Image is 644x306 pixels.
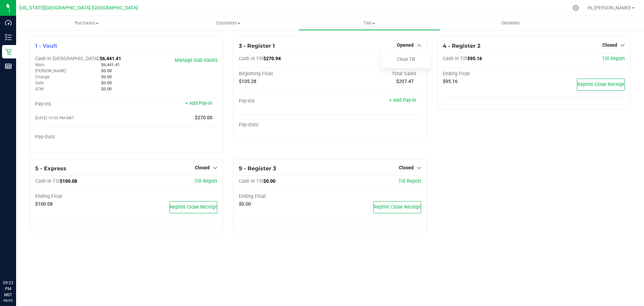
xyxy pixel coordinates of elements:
div: Pay-Outs [35,134,126,140]
span: Cash In Till [239,56,263,61]
div: Pay-Ins [35,101,126,107]
a: + Add Pay-In [185,100,212,106]
span: $0.00 [101,68,112,73]
button: Reprint Close Receipt [169,201,217,213]
div: Pay-Outs [239,122,330,128]
span: Reprint Close Receipt [577,82,625,87]
span: Change: [35,75,50,79]
iframe: Resource center [7,252,27,272]
span: $270.94 [263,56,281,61]
div: Total Sales [330,71,421,77]
inline-svg: Retail [5,48,12,55]
span: $6,441.41 [101,62,120,67]
span: $0.00 [101,86,112,91]
span: 3 - Register 1 [239,43,275,49]
span: [PERSON_NAME]: [35,69,67,73]
span: Closed [195,165,210,170]
span: 5 - Express [35,165,66,172]
a: + Add Pay-In [389,97,416,103]
span: $6,441.41 [100,56,121,61]
span: Hi, [PERSON_NAME]! [588,5,631,10]
span: Opened [397,42,414,48]
span: $0.00 [101,74,112,79]
a: Till Report [398,178,421,184]
div: Manage settings [572,5,580,11]
div: Pay-Ins [239,98,330,104]
span: Cash In Till [35,178,60,184]
span: $0.00 [263,178,275,184]
span: [DATE] 10:00 PM MST [35,116,74,120]
span: Closed [399,165,414,170]
a: Till Report [195,178,217,184]
span: ATM: [35,87,44,91]
span: Tills [299,20,439,26]
div: Ending Float [239,193,330,200]
span: $95.16 [443,79,458,84]
span: $207.47 [396,79,414,84]
span: 1 - Vault [35,43,57,49]
span: 9 - Register 3 [239,165,276,172]
a: Till Report [602,56,625,61]
span: Deliveries [492,20,529,26]
inline-svg: Inventory [5,34,12,41]
inline-svg: Dashboard [5,19,12,26]
span: 4 - Register 2 [443,43,480,49]
span: Closed [602,42,617,48]
a: Tills [299,16,440,30]
span: $0.00 [239,201,251,207]
inline-svg: Reports [5,63,12,70]
span: Reprint Close Receipt [170,204,217,210]
span: Cash In Till [443,56,467,61]
span: Cash In [GEOGRAPHIC_DATA]: [35,56,100,61]
a: Purchases [16,16,157,30]
button: Reprint Close Receipt [577,79,625,91]
div: Ending Float [443,71,534,77]
span: Reprint Close Receipt [374,204,421,210]
a: Customers [157,16,299,30]
div: Beginning Float [239,71,330,77]
p: 08/23 [3,298,13,303]
span: Main: [35,62,45,67]
span: Customers [158,20,298,26]
span: $100.08 [35,201,53,207]
div: Ending Float [35,193,126,200]
span: $105.28 [239,79,256,84]
span: $95.16 [467,56,482,61]
a: Manage Sub-Vaults [175,57,217,63]
a: Close Till [397,56,415,62]
span: Safe: [35,81,44,85]
span: [US_STATE][GEOGRAPHIC_DATA] [GEOGRAPHIC_DATA] [19,5,138,11]
span: $100.08 [60,178,77,184]
span: $270.00 [195,115,212,121]
span: Purchases [16,20,157,26]
span: $0.00 [101,80,112,85]
p: 09:23 PM MST [3,280,13,298]
span: Cash In Till [239,178,263,184]
a: Deliveries [440,16,581,30]
button: Reprint Close Receipt [373,201,421,213]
